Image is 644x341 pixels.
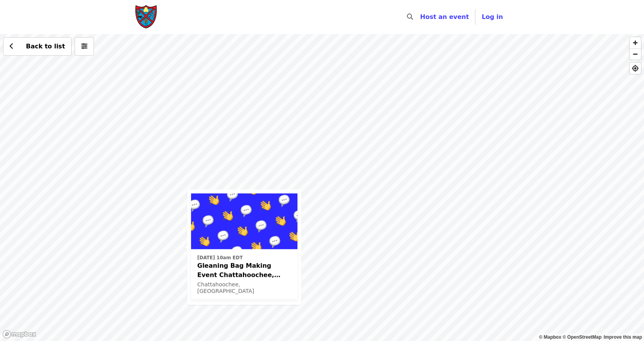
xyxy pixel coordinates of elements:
button: Log in [475,9,509,25]
button: Back to list [3,37,72,56]
a: Mapbox logo [2,330,36,339]
a: OpenStreetMap [562,334,601,340]
a: Mapbox [539,334,562,340]
i: search icon [407,13,413,21]
img: Society of St. Andrew - Home [135,5,158,29]
img: Gleaning Bag Making Event Chattahoochee, Florida organized by Society of St. Andrew [191,194,297,249]
input: Search [418,8,424,26]
button: Zoom Out [630,48,641,60]
button: Zoom In [630,37,641,48]
button: Find My Location [630,63,641,74]
a: Host an event [420,13,469,21]
span: Back to list [26,43,65,50]
i: sliders-h icon [81,43,87,50]
i: chevron-left icon [10,43,14,50]
span: Gleaning Bag Making Event Chattahoochee, [US_STATE] [197,261,291,280]
time: [DATE] 10am EDT [197,254,243,261]
div: Chattahoochee, [GEOGRAPHIC_DATA] [197,281,291,295]
a: See details for "Gleaning Bag Making Event Chattahoochee, Florida" [191,194,297,299]
a: Map feedback [604,334,642,340]
button: More filters (0 selected) [75,37,94,56]
span: Log in [482,13,503,21]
